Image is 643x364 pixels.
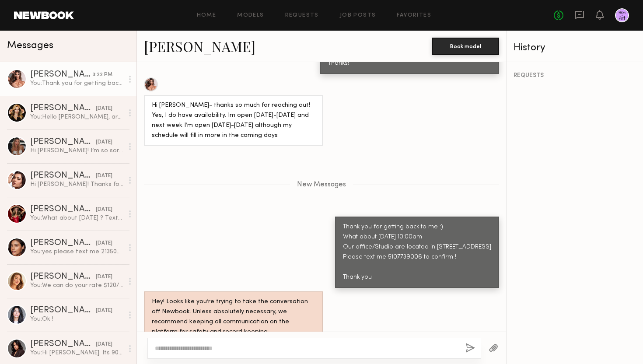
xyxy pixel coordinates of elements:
button: Book model [432,38,499,55]
span: Messages [7,41,53,51]
div: [DATE] [96,105,112,113]
div: REQUESTS [514,73,636,79]
a: Book model [432,42,499,49]
a: [PERSON_NAME] [144,37,255,56]
div: [PERSON_NAME] [30,273,96,281]
div: Hey! Looks like you’re trying to take the conversation off Newbook. Unless absolutely necessary, ... [152,297,315,337]
div: 3:22 PM [93,71,112,79]
div: [DATE] [96,172,112,180]
div: You: We can do your rate $120/ hr Indoor in our studio or outdoor if not raining Could you text m... [30,281,123,290]
a: Job Posts [340,13,376,18]
a: Requests [285,13,319,18]
div: You: yes please text me 2135007789 [PERSON_NAME] [30,248,123,256]
div: You: Thank you for getting back to me :) What about [DATE] 10:00am Our office/Studio are located ... [30,79,123,87]
span: New Messages [297,181,346,189]
div: You: Hello [PERSON_NAME], are you available [DATE]? [30,113,123,121]
div: Hi [PERSON_NAME]! I’m so sorry I just saw your message I wasn’t sure how to open these- I’m happy... [30,147,123,155]
div: You: Hi [PERSON_NAME]. Its 90021 zip code also sent message about rescheduling, thank you [30,349,123,357]
div: Hi [PERSON_NAME]- thanks so much for reaching out! Yes, I do have availability. Im open [DATE]-[D... [152,101,315,141]
div: [PERSON_NAME] [30,205,96,214]
div: [PERSON_NAME] [30,340,96,349]
div: [DATE] [96,239,112,248]
div: [PERSON_NAME] [30,171,96,180]
div: [DATE] [96,206,112,214]
a: Models [237,13,264,18]
div: [DATE] [96,138,112,147]
div: [DATE] [96,307,112,315]
div: Thank you for getting back to me :) What about [DATE] 10:00am Our office/Studio are located in [S... [343,222,491,283]
div: [PERSON_NAME] [30,70,93,79]
div: [PERSON_NAME] [30,104,96,113]
div: Hi [PERSON_NAME]! Thanks for reaching out! I’m going to be traveling for the next month and a hal... [30,180,123,189]
div: [PERSON_NAME] [30,138,96,147]
div: You: Ok ! [30,315,123,323]
a: Favorites [397,13,431,18]
div: History [514,43,636,53]
div: [DATE] [96,340,112,349]
div: You: What about [DATE] ? Text me if you free to shoot [DATE], 2135007789 [PERSON_NAME] [30,214,123,222]
div: [PERSON_NAME] [30,239,96,248]
div: [DATE] [96,273,112,281]
div: [PERSON_NAME] [30,306,96,315]
a: Home [197,13,217,18]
